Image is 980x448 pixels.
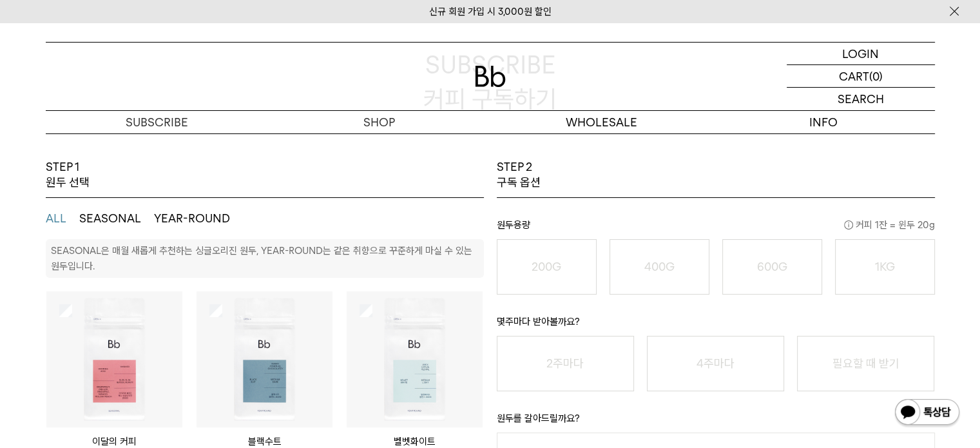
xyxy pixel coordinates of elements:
[722,239,822,295] button: 600G
[46,111,268,133] a: SUBSCRIBE
[647,336,784,391] button: 4주마다
[532,260,561,273] o: 200G
[497,239,597,295] button: 200G
[839,65,869,87] p: CART
[844,217,935,233] span: 커피 1잔 = 윈두 20g
[497,314,935,336] p: 몇주마다 받아볼까요?
[838,88,884,110] p: SEARCH
[644,260,675,273] o: 400G
[787,43,935,65] a: LOGIN
[475,66,506,87] img: 로고
[497,336,634,391] button: 2주마다
[490,111,713,133] p: WHOLESALE
[46,211,66,226] button: ALL
[46,159,90,191] p: STEP 1 원두 선택
[51,245,472,272] p: SEASONAL은 매월 새롭게 추천하는 싱글오리진 원두, YEAR-ROUND는 같은 취향으로 꾸준하게 마실 수 있는 원두입니다.
[713,111,935,133] p: INFO
[497,217,935,239] p: 원두용량
[835,239,935,295] button: 1KG
[347,291,483,427] img: 상품이미지
[197,291,332,427] img: 상품이미지
[757,260,787,273] o: 600G
[46,291,182,427] img: 상품이미지
[497,411,935,433] p: 원두를 갈아드릴까요?
[610,239,709,295] button: 400G
[797,336,934,391] button: 필요할 때 받기
[875,260,895,273] o: 1KG
[894,398,961,429] img: 카카오톡 채널 1:1 채팅 버튼
[154,211,230,226] button: YEAR-ROUND
[268,111,490,133] a: SHOP
[869,65,883,87] p: (0)
[497,159,541,191] p: STEP 2 구독 옵션
[842,43,879,64] p: LOGIN
[429,6,552,17] a: 신규 회원 가입 시 3,000원 할인
[787,65,935,88] a: CART (0)
[79,211,141,226] button: SEASONAL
